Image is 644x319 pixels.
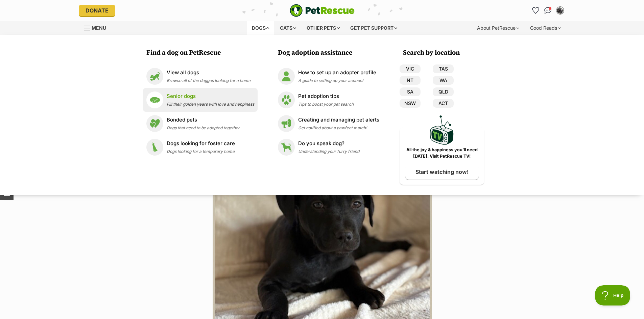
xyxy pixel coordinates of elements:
a: WA [433,76,454,85]
h3: Dog adoption assistance [278,48,383,58]
a: View all dogs View all dogs Browse all of the doggos looking for a home [146,68,254,85]
img: logo-e224e6f780fb5917bec1dbf3a21bbac754714ae5b6737aabdf751b685950b380.svg [290,4,355,17]
span: Dogs looking for a temporary home [167,149,235,154]
a: Menu [84,21,111,33]
img: Creating and managing pet alerts [278,115,295,132]
p: How to set up an adopter profile [298,69,376,77]
p: Senior dogs [167,92,254,100]
a: TAS [433,64,454,73]
a: NT [400,76,421,85]
p: Creating and managing pet alerts [298,116,379,124]
a: ACT [433,99,454,108]
a: Do you speak dog? Do you speak dog? Understanding your furry friend [278,139,379,156]
h3: Find a dog on PetRescue [146,48,258,58]
a: How to set up an adopter profile How to set up an adopter profile A guide to setting up your account [278,68,379,85]
span: A guide to setting up your account [298,78,363,83]
span: Browse all of the doggos looking for a home [167,78,251,83]
span: Get notified about a pawfect match! [298,125,367,130]
p: View all dogs [167,69,251,77]
span: Tips to boost your pet search [298,102,354,107]
p: All the joy & happiness you’ll need [DATE]. Visit PetRescue TV! [405,147,479,160]
h3: Search by location [403,48,484,58]
p: Pet adoption tips [298,92,354,100]
iframe: Help Scout Beacon - Open [595,285,630,305]
a: NSW [400,99,421,108]
img: Dogs looking for foster care [146,139,163,156]
img: Kate Stockwell profile pic [557,7,564,14]
img: Do you speak dog? [278,139,295,156]
div: Cats [275,21,301,35]
div: Good Reads [525,21,566,35]
span: Understanding your furry friend [298,149,359,154]
a: Donate [79,5,115,16]
span: Menu [92,25,106,31]
img: Senior dogs [146,91,163,108]
button: My account [555,5,566,16]
img: How to set up an adopter profile [278,68,295,85]
div: Get pet support [345,21,402,35]
ul: Account quick links [530,5,566,16]
a: Senior dogs Senior dogs Fill their golden years with love and happiness [146,91,254,108]
a: Creating and managing pet alerts Creating and managing pet alerts Get notified about a pawfect ma... [278,115,379,132]
span: Fill their golden years with love and happiness [167,102,254,107]
p: Do you speak dog? [298,140,359,148]
a: Pet adoption tips Pet adoption tips Tips to boost your pet search [278,91,379,108]
img: View all dogs [146,68,163,85]
a: VIC [400,64,421,73]
img: Bonded pets [146,115,163,132]
a: Start watching now! [405,164,479,180]
a: Favourites [530,5,541,16]
a: SA [400,87,421,96]
a: Conversations [543,5,553,16]
a: Bonded pets Bonded pets Dogs that need to be adopted together [146,115,254,132]
img: chat-41dd97257d64d25036548639549fe6c8038ab92f7586957e7f3b1b290dea8141.svg [544,7,551,14]
a: PetRescue [290,4,355,17]
a: Dogs looking for foster care Dogs looking for foster care Dogs looking for a temporary home [146,139,254,156]
div: About PetRescue [472,21,524,35]
span: Dogs that need to be adopted together [167,125,240,130]
div: Other pets [302,21,344,35]
p: Dogs looking for foster care [167,140,235,148]
p: Bonded pets [167,116,240,124]
img: Pet adoption tips [278,91,295,108]
a: QLD [433,87,454,96]
img: PetRescue TV logo [430,115,454,145]
div: Dogs [247,21,274,35]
